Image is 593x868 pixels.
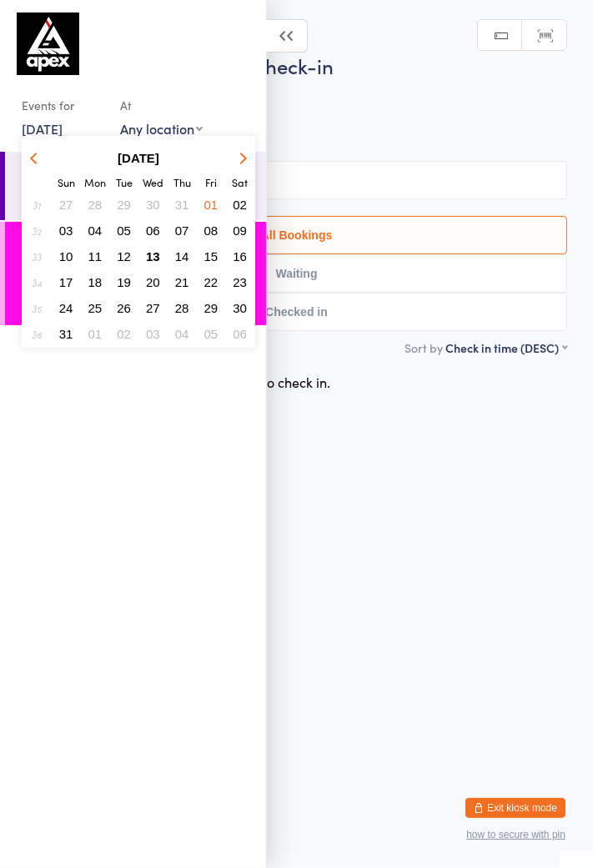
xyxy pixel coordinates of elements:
[120,119,203,138] div: Any location
[117,223,131,238] span: 05
[118,151,159,165] strong: [DATE]
[53,193,79,216] button: 27
[140,297,166,319] button: 27
[143,175,163,189] small: Wednesday
[169,271,195,294] button: 21
[120,92,203,119] div: At
[445,339,567,356] div: Check in time (DESC)
[140,271,166,294] button: 20
[204,327,219,341] span: 05
[233,223,247,238] span: 09
[199,323,224,345] button: 05
[88,301,103,315] span: 25
[466,829,565,840] button: how to secure with pin
[146,198,160,212] span: 30
[169,245,195,268] button: 14
[117,275,131,289] span: 19
[59,327,73,341] span: 31
[32,250,42,263] em: 33
[111,245,137,268] button: 12
[205,175,217,189] small: Friday
[26,216,567,254] button: All Bookings
[227,219,253,242] button: 09
[233,327,247,341] span: 06
[199,271,224,294] button: 22
[169,219,195,242] button: 07
[58,175,75,189] small: Sunday
[88,223,103,238] span: 04
[233,301,247,315] span: 30
[88,249,103,263] span: 11
[227,193,253,216] button: 02
[233,275,247,289] span: 23
[146,249,160,263] span: 13
[204,223,219,238] span: 08
[465,798,565,818] button: Exit kiosk mode
[146,223,160,238] span: 06
[169,323,195,345] button: 04
[17,13,79,75] img: Apex BJJ
[26,254,567,293] button: Waiting
[227,297,253,319] button: 30
[53,219,79,242] button: 03
[22,92,103,119] div: Events for
[175,275,189,289] span: 21
[26,88,541,104] span: [DATE] 6:00pm
[111,297,137,319] button: 26
[146,327,160,341] span: 03
[204,198,219,212] span: 01
[140,219,166,242] button: 06
[59,249,73,263] span: 10
[5,222,266,325] a: 6:00 -7:00 pmWomen's Intermediate & Advanced[PERSON_NAME] and [PERSON_NAME]
[175,198,189,212] span: 31
[32,328,42,341] em: 36
[116,175,133,189] small: Tuesday
[233,249,247,263] span: 16
[88,275,103,289] span: 18
[84,175,106,189] small: Monday
[204,275,219,289] span: 22
[53,323,79,345] button: 31
[199,297,224,319] button: 29
[227,271,253,294] button: 23
[199,193,224,216] button: 01
[53,297,79,319] button: 24
[33,198,41,212] em: 31
[26,121,567,138] span: Women's Room
[26,293,567,331] button: Checked in
[169,193,195,216] button: 31
[204,301,219,315] span: 29
[88,198,103,212] span: 28
[83,323,108,345] button: 01
[233,198,247,212] span: 02
[111,271,137,294] button: 19
[169,297,195,319] button: 28
[175,327,189,341] span: 04
[117,327,131,341] span: 02
[83,219,108,242] button: 04
[175,249,189,263] span: 14
[146,301,160,315] span: 27
[140,245,166,268] button: 13
[88,327,103,341] span: 01
[83,193,108,216] button: 28
[117,198,131,212] span: 29
[199,245,224,268] button: 15
[32,302,42,315] em: 35
[53,245,79,268] button: 10
[227,323,253,345] button: 06
[117,301,131,315] span: 26
[111,219,137,242] button: 05
[83,271,108,294] button: 18
[140,193,166,216] button: 30
[227,245,253,268] button: 16
[59,301,73,315] span: 24
[140,323,166,345] button: 03
[405,339,443,356] label: Sort by
[111,193,137,216] button: 29
[204,249,219,263] span: 15
[59,198,73,212] span: 27
[175,301,189,315] span: 28
[83,245,108,268] button: 11
[146,275,160,289] span: 20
